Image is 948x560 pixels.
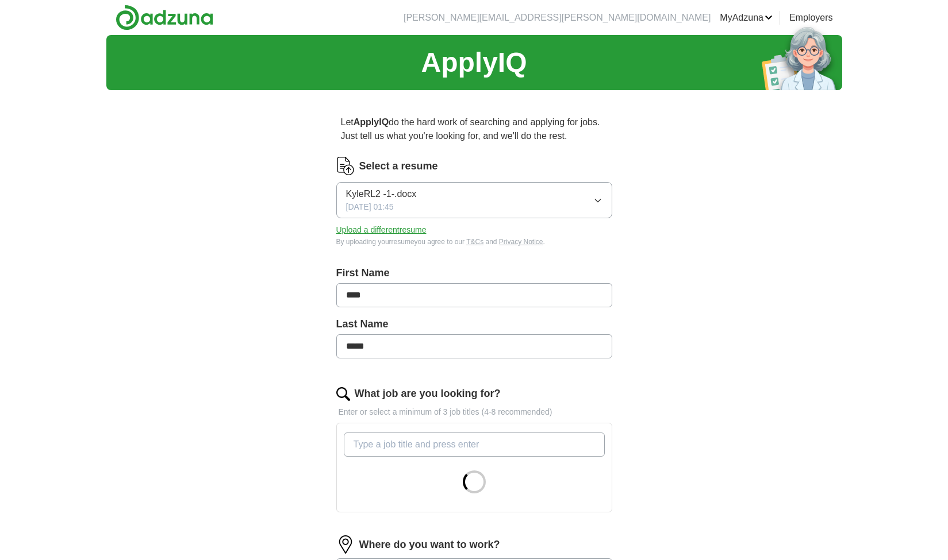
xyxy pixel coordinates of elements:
[336,265,612,281] label: First Name
[789,11,833,25] a: Employers
[336,387,350,401] img: search.png
[336,111,612,148] p: Let do the hard work of searching and applying for jobs. Just tell us what you're looking for, an...
[346,187,417,201] span: KyleRL2 -1-.docx
[404,11,711,25] li: [PERSON_NAME][EMAIL_ADDRESS][PERSON_NAME][DOMAIN_NAME]
[359,537,500,553] label: Where do you want to work?
[346,201,394,213] span: [DATE] 01:45
[336,535,355,554] img: location.png
[336,182,612,218] button: KyleRL2 -1-.docx[DATE] 01:45
[336,316,612,332] label: Last Name
[466,238,483,246] a: T&Cs
[336,224,427,236] button: Upload a differentresume
[354,117,389,127] strong: ApplyIQ
[336,406,612,418] p: Enter or select a minimum of 3 job titles (4-8 recommended)
[499,238,543,246] a: Privacy Notice
[116,5,213,30] img: Adzuna logo
[344,432,605,457] input: Type a job title and press enter
[336,237,612,247] div: By uploading your resume you agree to our and .
[336,157,355,175] img: CV Icon
[421,42,527,83] h1: ApplyIQ
[359,159,438,174] label: Select a resume
[720,11,773,25] a: MyAdzuna
[355,386,501,401] label: What job are you looking for?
